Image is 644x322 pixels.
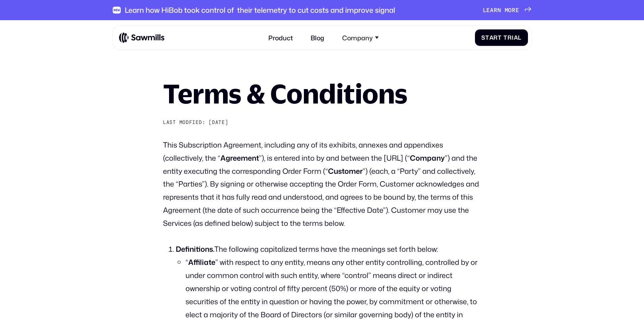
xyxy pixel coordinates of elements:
[481,34,485,41] span: S
[176,244,214,254] strong: Definitions.
[337,29,383,46] div: Company
[306,29,329,46] a: Blog
[163,81,481,107] h1: Terms & Conditions
[514,34,518,41] span: a
[493,34,498,41] span: r
[485,34,489,41] span: t
[483,7,531,13] a: Learnmore
[220,153,259,163] strong: Agreement
[507,34,512,41] span: r
[505,7,508,13] span: m
[188,257,215,267] strong: Affiliate
[342,34,373,41] div: Company
[497,7,501,13] span: n
[163,138,481,230] p: This Subscription Agreement, including any of its exhibits, annexes and appendixes (collectively,...
[489,34,494,41] span: a
[508,7,512,13] span: o
[410,153,445,163] strong: Company
[475,29,528,46] a: StartTrial
[503,34,507,41] span: T
[512,7,516,13] span: r
[483,7,487,13] span: L
[125,6,395,14] div: Learn how HiBob took control of their telemetry to cut costs and improve signal
[516,7,519,13] span: e
[264,29,298,46] a: Product
[328,166,363,176] strong: Customer
[512,34,514,41] span: i
[498,34,502,41] span: t
[494,7,497,13] span: r
[518,34,522,41] span: l
[163,120,481,125] h6: LAST MODFIED: [DATE]
[486,7,490,13] span: e
[490,7,494,13] span: a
